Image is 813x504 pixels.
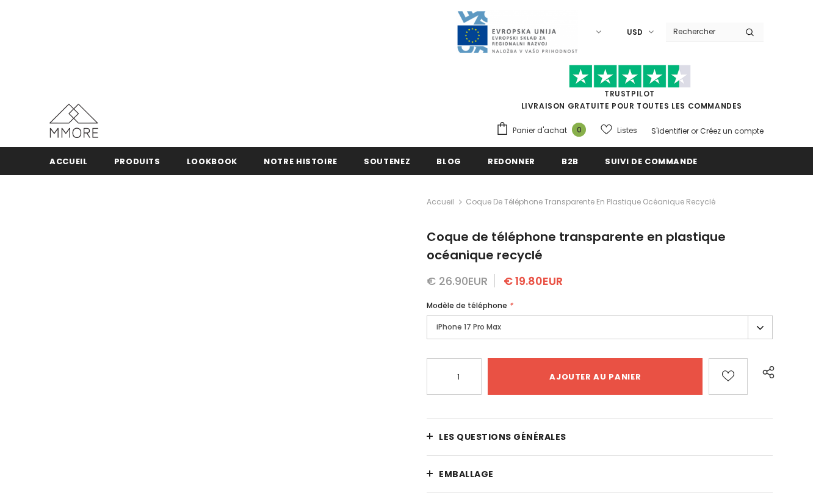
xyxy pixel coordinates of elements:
a: soutenez [364,147,410,175]
span: 0 [572,123,586,137]
input: Ajouter au panier [488,358,703,395]
span: Blog [436,156,461,167]
span: Coque de téléphone transparente en plastique océanique recyclé [466,195,715,209]
img: Javni Razpis [456,10,578,54]
img: Cas MMORE [49,104,98,138]
a: EMBALLAGE [427,456,773,492]
a: Blog [436,147,461,175]
a: Lookbook [187,147,237,175]
span: Suivi de commande [605,156,698,167]
a: Javni Razpis [456,26,578,37]
a: Accueil [427,195,454,209]
a: S'identifier [651,126,689,136]
span: Accueil [49,156,88,167]
span: Modèle de téléphone [427,300,507,311]
a: Les questions générales [427,419,773,455]
img: Faites confiance aux étoiles pilotes [569,65,691,88]
a: Créez un compte [700,126,764,136]
span: Lookbook [187,156,237,167]
a: Listes [601,120,637,141]
label: iPhone 17 Pro Max [427,315,773,339]
a: Accueil [49,147,88,175]
span: Les questions générales [439,431,566,443]
span: Coque de téléphone transparente en plastique océanique recyclé [427,228,726,264]
span: Redonner [488,156,535,167]
span: soutenez [364,156,410,167]
a: Panier d'achat 0 [496,121,592,140]
span: Listes [617,124,637,137]
span: USD [627,26,643,38]
span: Notre histoire [264,156,338,167]
a: B2B [562,147,579,175]
a: Suivi de commande [605,147,698,175]
a: TrustPilot [604,88,655,99]
a: Notre histoire [264,147,338,175]
a: Produits [114,147,161,175]
span: € 19.80EUR [504,273,563,289]
input: Search Site [666,23,736,40]
span: or [691,126,698,136]
a: Redonner [488,147,535,175]
span: LIVRAISON GRATUITE POUR TOUTES LES COMMANDES [496,70,764,111]
span: Panier d'achat [513,124,567,137]
span: Produits [114,156,161,167]
span: € 26.90EUR [427,273,488,289]
span: B2B [562,156,579,167]
span: EMBALLAGE [439,468,494,480]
